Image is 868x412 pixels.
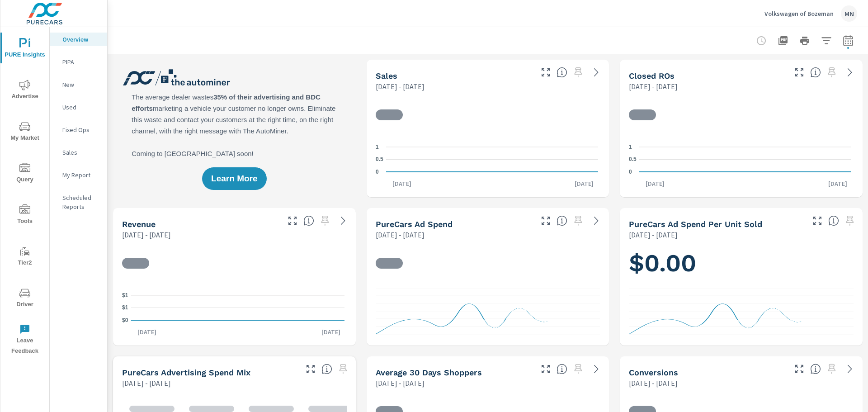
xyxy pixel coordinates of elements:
p: [DATE] - [DATE] [629,81,678,92]
div: Scheduled Reports [50,191,107,213]
h1: $0.00 [629,248,854,279]
h5: Average 30 Days Shoppers [376,368,482,377]
h5: PureCars Ad Spend Per Unit Sold [629,219,762,229]
a: See more details in report [336,213,350,228]
h5: Conversions [629,368,678,377]
div: Overview [50,33,107,46]
a: See more details in report [843,65,857,80]
p: [DATE] - [DATE] [122,378,171,388]
span: This table looks at how you compare to the amount of budget you spend per channel as opposed to y... [321,364,332,374]
span: Tools [3,204,47,227]
button: "Export Report to PDF" [774,32,792,50]
h5: Revenue [122,219,156,229]
a: See more details in report [589,65,604,80]
p: Scheduled Reports [62,193,100,211]
button: Select Date Range [839,32,857,50]
span: PURE Insights [3,38,47,60]
span: Learn More [211,175,257,183]
text: 0 [376,169,379,175]
div: nav menu [0,27,49,360]
p: [DATE] - [DATE] [122,229,171,240]
p: [DATE] [131,327,163,336]
text: 1 [629,144,632,150]
span: Total sales revenue over the selected date range. [Source: This data is sourced from the dealer’s... [303,215,314,226]
p: [DATE] [386,179,418,188]
p: [DATE] - [DATE] [629,378,678,388]
span: Select a preset date range to save this widget [571,65,585,80]
span: Select a preset date range to save this widget [571,213,585,228]
span: Average cost of advertising per each vehicle sold at the dealer over the selected date range. The... [828,215,839,226]
span: Select a preset date range to save this widget [825,65,839,80]
text: 0 [629,169,632,175]
h5: PureCars Ad Spend [376,219,453,229]
div: My Report [50,168,107,182]
button: Make Fullscreen [538,65,553,80]
span: The number of dealer-specified goals completed by a visitor. [Source: This data is provided by th... [810,364,821,374]
span: Query [3,163,47,185]
h5: PureCars Advertising Spend Mix [122,368,250,377]
span: Tier2 [3,246,47,268]
h5: Closed ROs [629,71,675,81]
span: Total cost of media for all PureCars channels for the selected dealership group over the selected... [557,215,567,226]
p: [DATE] [568,179,600,188]
span: Select a preset date range to save this widget [825,362,839,376]
button: Make Fullscreen [810,213,825,228]
p: My Report [62,170,100,180]
p: [DATE] - [DATE] [629,229,678,240]
text: $1 [122,292,128,298]
button: Make Fullscreen [538,362,553,376]
span: Number of Repair Orders Closed by the selected dealership group over the selected time range. [So... [810,67,821,78]
span: Select a preset date range to save this widget [336,362,350,376]
text: 0.5 [629,156,637,163]
p: [DATE] [315,327,347,336]
button: Make Fullscreen [303,362,318,376]
a: See more details in report [589,213,604,228]
span: Driver [3,288,47,310]
div: Fixed Ops [50,123,107,137]
div: New [50,78,107,91]
p: [DATE] - [DATE] [376,229,425,240]
p: [DATE] - [DATE] [376,378,425,388]
text: $0 [122,317,128,323]
span: Number of vehicles sold by the dealership over the selected date range. [Source: This data is sou... [557,67,567,78]
p: Volkswagen of Bozeman [764,9,834,18]
button: Learn More [202,167,266,190]
a: See more details in report [843,362,857,376]
text: 0.5 [376,156,383,163]
button: Make Fullscreen [792,362,807,376]
p: Fixed Ops [62,125,100,134]
p: Overview [62,35,100,44]
p: Used [62,103,100,112]
span: Leave Feedback [3,324,47,356]
span: Select a preset date range to save this widget [318,213,332,228]
div: Sales [50,146,107,159]
p: [DATE] - [DATE] [376,81,425,92]
button: Apply Filters [817,32,835,50]
span: A rolling 30 day total of daily Shoppers on the dealership website, averaged over the selected da... [557,364,567,374]
div: Used [50,100,107,114]
button: Make Fullscreen [792,65,807,80]
a: See more details in report [589,362,604,376]
span: My Market [3,121,47,143]
p: [DATE] [822,179,854,188]
p: New [62,80,100,89]
h5: Sales [376,71,397,81]
text: $1 [122,305,128,311]
p: PIPA [62,57,100,66]
text: 1 [376,144,379,150]
button: Make Fullscreen [538,213,553,228]
p: [DATE] [639,179,671,188]
p: Sales [62,148,100,157]
div: PIPA [50,55,107,69]
span: Select a preset date range to save this widget [571,362,585,376]
button: Make Fullscreen [285,213,300,228]
span: Select a preset date range to save this widget [843,213,857,228]
div: MN [841,5,857,22]
span: Advertise [3,80,47,102]
button: Print Report [796,32,814,50]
